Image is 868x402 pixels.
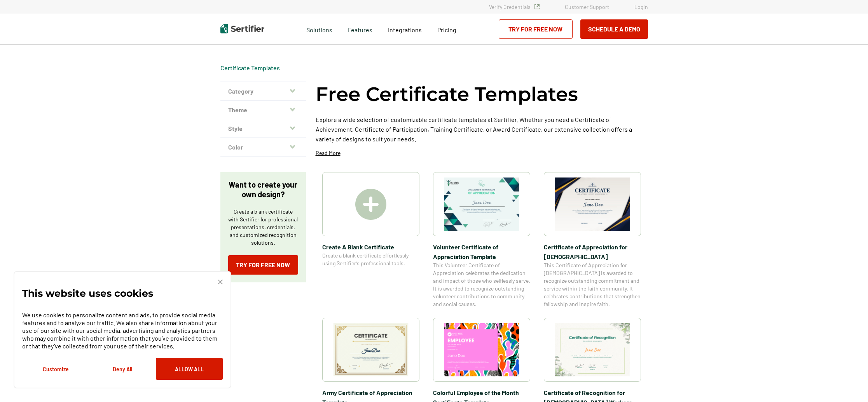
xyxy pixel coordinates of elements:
[333,323,409,376] img: Army Certificate of Appreciation​ Template
[565,3,609,10] a: Customer Support
[316,82,578,107] h1: Free Certificate Templates
[433,242,530,261] span: Volunteer Certificate of Appreciation Template
[322,252,419,267] span: Create a blank certificate effortlessly using Sertifier’s professional tools.
[316,115,648,144] p: Explore a wide selection of customizable certificate templates at Sertifier. Whether you need a C...
[437,26,456,33] span: Pricing
[355,189,386,220] img: Create A Blank Certificate
[220,101,306,119] button: Theme
[218,280,223,284] img: Cookie Popup Close
[228,180,298,199] p: Want to create your own design?
[444,178,519,231] img: Volunteer Certificate of Appreciation Template
[544,242,641,261] span: Certificate of Appreciation for [DEMOGRAPHIC_DATA]​
[444,323,519,376] img: Colorful Employee of the Month Certificate Template
[89,358,156,380] button: Deny All
[829,365,868,402] iframe: Chat Widget
[220,24,264,33] img: Sertifier | Digital Credentialing Platform
[544,261,641,308] span: This Certificate of Appreciation for [DEMOGRAPHIC_DATA] is awarded to recognize outstanding commi...
[348,24,372,34] span: Features
[220,82,306,101] button: Category
[220,138,306,157] button: Color
[580,19,648,39] button: Schedule a Demo
[228,208,298,247] p: Create a blank certificate with Sertifier for professional presentations, credentials, and custom...
[544,172,641,308] a: Certificate of Appreciation for Church​Certificate of Appreciation for [DEMOGRAPHIC_DATA]​This Ce...
[22,358,89,380] button: Customize
[22,289,153,297] p: This website uses cookies
[22,311,223,350] p: We use cookies to personalize content and ads, to provide social media features and to analyze ou...
[437,24,456,34] a: Pricing
[534,4,540,9] img: Verified
[220,64,280,72] div: Breadcrumb
[555,178,630,231] img: Certificate of Appreciation for Church​
[156,358,223,380] button: Allow All
[489,3,540,10] a: Verify Credentials
[555,323,630,376] img: Certificate of Recognition for Church Workers Template
[228,255,298,275] a: Try for Free Now
[220,119,306,138] button: Style
[306,24,332,34] span: Solutions
[388,24,422,34] a: Integrations
[634,3,648,10] a: Login
[388,26,422,33] span: Integrations
[433,261,530,308] span: This Volunteer Certificate of Appreciation celebrates the dedication and impact of those who self...
[499,19,573,39] a: Try for Free Now
[220,64,280,71] a: Certificate Templates
[433,172,530,308] a: Volunteer Certificate of Appreciation TemplateVolunteer Certificate of Appreciation TemplateThis ...
[316,149,341,157] p: Read More
[322,242,419,252] span: Create A Blank Certificate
